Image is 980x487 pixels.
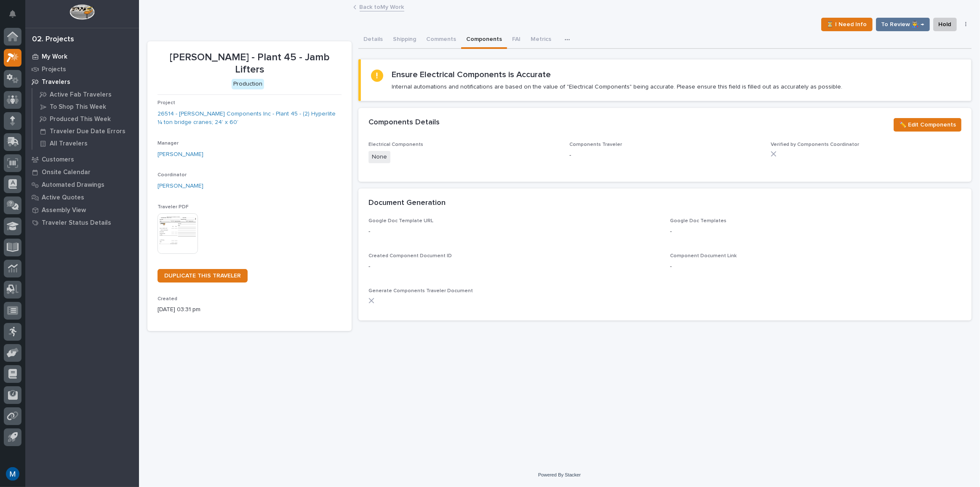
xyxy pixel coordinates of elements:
h2: Components Details [369,118,440,127]
a: Powered By Stacker [538,472,581,477]
button: FAI [507,31,526,49]
span: Created [158,296,177,301]
button: Metrics [526,31,556,49]
a: DUPLICATE THIS TRAVELER [158,269,248,283]
a: All Travelers [32,137,139,149]
div: 02. Projects [32,35,74,44]
span: To Review 👨‍🏭 → [881,19,924,30]
button: users-avatar [4,465,21,483]
p: To Shop This Week [50,103,106,111]
a: Produced This Week [32,113,139,125]
a: Customers [25,153,139,166]
p: Onsite Calendar [42,169,91,176]
span: Traveler PDF [158,204,189,210]
a: Active Fab Travelers [32,89,139,100]
span: Components Traveler [569,142,622,147]
button: Details [358,31,388,49]
a: Projects [25,63,139,75]
p: All Travelers [50,140,88,148]
p: Active Fab Travelers [50,91,112,99]
span: Project [158,100,175,105]
p: Active Quotes [42,194,84,202]
div: Production [232,79,264,89]
h2: Ensure Electrical Components is Accurate [392,70,551,80]
h2: Document Generation [369,199,446,208]
span: None [369,151,390,163]
button: ⏳ I Need Info [821,18,873,31]
span: Coordinator [158,172,187,178]
span: Manager [158,141,179,146]
span: DUPLICATE THIS TRAVELER [164,273,241,279]
a: Traveler Status Details [25,216,139,229]
p: Produced This Week [50,116,111,123]
span: Component Document Link [670,253,737,258]
p: Automated Drawings [42,181,104,189]
p: Travelers [42,78,70,86]
span: ⏳ I Need Info [827,19,867,30]
button: ✏️ Edit Components [894,118,961,132]
img: Workspace Logo [69,4,94,20]
span: Hold [939,19,951,30]
a: 26514 - [PERSON_NAME] Components Inc - Plant 45 - (2) Hyperlite ¼ ton bridge cranes; 24’ x 60’ [158,110,342,127]
p: - [569,151,760,160]
span: Generate Components Traveler Document [369,288,473,293]
a: [PERSON_NAME] [158,182,203,191]
button: Comments [421,31,461,49]
button: Shipping [388,31,421,49]
p: My Work [42,53,67,61]
p: - [670,262,672,271]
button: Hold [933,18,957,31]
p: [PERSON_NAME] - Plant 45 - Jamb Lifters [158,51,342,76]
p: Internal automations and notifications are based on the value of "Electrical Components" being ac... [392,83,842,91]
p: Traveler Status Details [42,219,111,227]
span: Verified by Components Coordinator [771,142,860,147]
p: - [369,262,370,271]
a: Onsite Calendar [25,166,139,178]
a: Automated Drawings [25,178,139,191]
span: Google Doc Template URL [369,218,433,223]
p: Traveler Due Date Errors [50,128,126,135]
a: [PERSON_NAME] [158,150,203,159]
a: To Shop This Week [32,101,139,113]
p: Projects [42,66,66,73]
p: [DATE] 03:31 pm [158,305,342,314]
p: - [369,227,370,236]
a: My Work [25,50,139,63]
button: Components [461,31,507,49]
span: ✏️ Edit Components [899,120,956,130]
button: To Review 👨‍🏭 → [876,18,930,31]
a: Traveler Due Date Errors [32,125,139,137]
p: Customers [42,156,74,164]
span: Google Doc Templates [670,218,726,223]
p: - [670,227,961,236]
p: Assembly View [42,207,86,214]
a: Active Quotes [25,191,139,204]
span: Electrical Components [369,142,423,147]
div: Notifications [11,10,21,24]
button: Notifications [4,5,21,23]
a: Back toMy Work [360,2,404,11]
a: Assembly View [25,204,139,216]
a: Travelers [25,75,139,88]
span: Created Component Document ID [369,253,452,258]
